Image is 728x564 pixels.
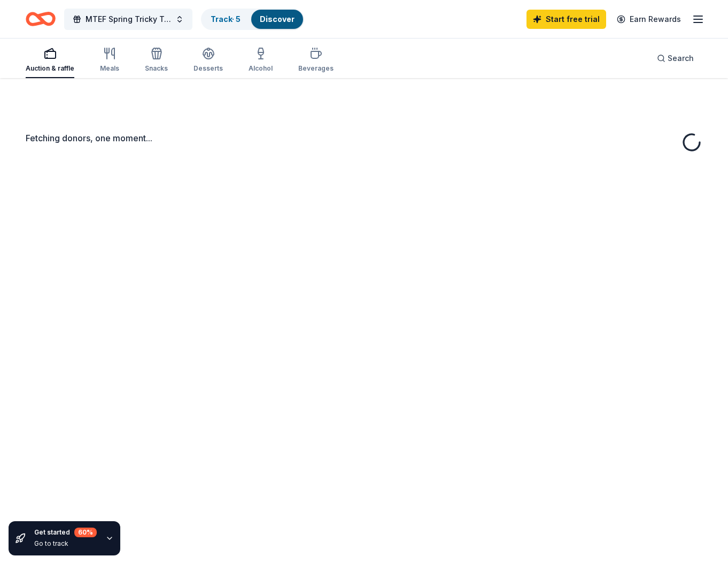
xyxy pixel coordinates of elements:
a: Earn Rewards [610,10,687,29]
a: Discover [260,14,295,24]
button: Snacks [145,43,168,78]
button: Track· 5Discover [201,9,304,30]
div: Get started [34,528,97,537]
div: Desserts [193,64,223,73]
button: Auction & raffle [26,43,74,78]
div: 60 % [74,528,97,537]
div: Auction & raffle [26,64,74,73]
button: Beverages [298,43,334,78]
div: Meals [100,64,119,73]
a: Track· 5 [211,14,241,24]
button: Meals [100,43,119,78]
div: Beverages [298,64,334,73]
a: Start free trial [526,10,606,29]
span: Search [668,52,694,65]
button: Search [648,48,702,69]
button: MTEF Spring Tricky Tray [64,9,192,30]
div: Go to track [34,539,97,548]
button: Desserts [193,43,223,78]
button: Alcohol [249,43,273,78]
div: Alcohol [249,64,273,73]
span: MTEF Spring Tricky Tray [86,13,171,26]
div: Snacks [145,64,168,73]
div: Fetching donors, one moment... [26,132,702,144]
a: Home [26,6,56,32]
